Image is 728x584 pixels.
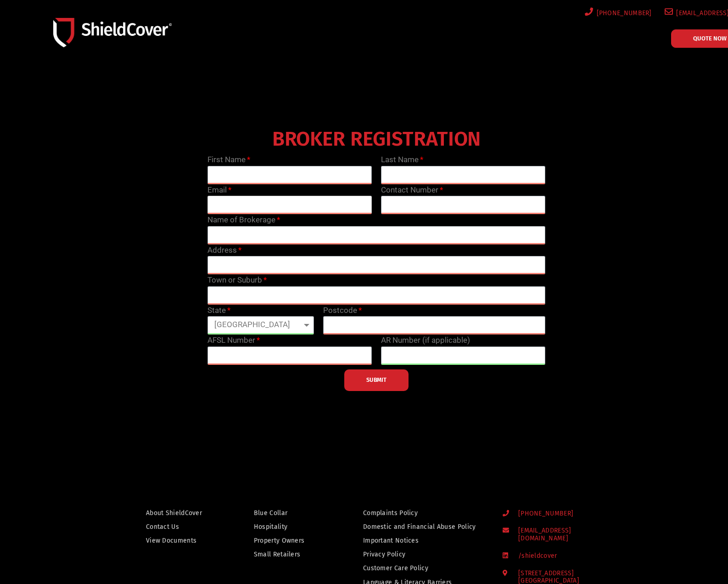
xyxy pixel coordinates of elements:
[363,521,476,533] span: Domestic and Financial Abuse Policy
[203,134,550,145] h4: BROKER REGISTRATION
[207,335,260,346] label: AFSL Number
[254,521,324,533] a: Hospitality
[511,510,573,518] span: [PHONE_NUMBER]
[207,214,280,226] label: Name of Brokerage
[323,305,362,317] label: Postcode
[366,379,386,381] span: SUBMIT
[583,7,652,19] a: [PHONE_NUMBER]
[381,154,423,166] label: Last Name
[254,521,287,533] span: Hospitality
[511,527,615,543] span: [EMAIL_ADDRESS][DOMAIN_NAME]
[594,7,652,19] span: [PHONE_NUMBER]
[344,369,409,391] button: SUBMIT
[363,507,485,519] a: Complaints Policy
[146,507,214,519] a: About ShieldCover
[363,549,485,560] a: Privacy Policy
[146,521,179,533] span: Contact Us
[146,507,202,519] span: About ShieldCover
[207,244,241,256] label: Address
[254,549,301,560] span: Small Retailers
[207,184,231,196] label: Email
[693,35,727,41] span: QUOTE NOW
[146,535,214,546] a: View Documents
[207,305,230,317] label: State
[254,549,324,560] a: Small Retailers
[254,535,324,546] a: Property Owners
[363,535,485,546] a: Important Notices
[363,507,418,519] span: Complaints Policy
[146,521,214,533] a: Contact Us
[207,274,267,286] label: Town or Suburb
[381,184,443,196] label: Contact Number
[207,154,250,166] label: First Name
[363,549,405,560] span: Privacy Policy
[381,335,470,346] label: AR Number (if applicable)
[503,527,615,543] a: [EMAIL_ADDRESS][DOMAIN_NAME]
[53,18,172,47] img: Shield-Cover-Underwriting-Australia-logo-full
[503,552,615,560] a: /shieldcover
[363,562,485,574] a: Customer Care Policy
[363,521,485,533] a: Domestic and Financial Abuse Policy
[511,552,557,560] span: /shieldcover
[363,562,428,574] span: Customer Care Policy
[363,535,419,546] span: Important Notices
[503,510,615,518] a: [PHONE_NUMBER]
[146,535,196,546] span: View Documents
[254,507,287,519] span: Blue Collar
[254,535,305,546] span: Property Owners
[254,507,324,519] a: Blue Collar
